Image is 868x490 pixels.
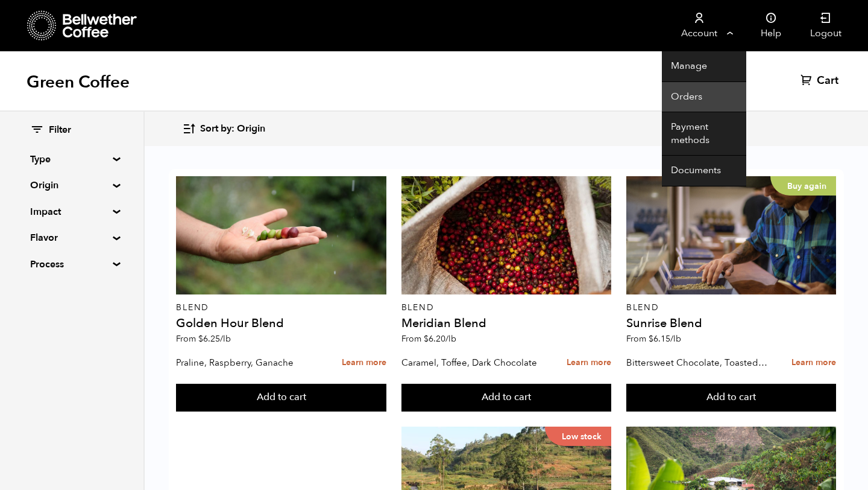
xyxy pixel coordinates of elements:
a: Manage [662,51,746,82]
span: /lb [445,333,456,345]
a: Payment methods [662,112,746,156]
span: /lb [220,333,231,345]
bdi: 6.20 [424,333,456,345]
p: Blend [176,304,386,312]
bdi: 6.15 [649,333,681,345]
p: Bittersweet Chocolate, Toasted Marshmallow, Candied Orange, Praline [626,354,769,372]
p: Low stock [545,427,611,446]
h4: Sunrise Blend [626,317,836,329]
p: Praline, Raspberry, Ganache [176,354,319,372]
a: Learn more [791,350,836,376]
a: Learn more [567,350,611,376]
button: Add to cart [176,384,386,412]
a: Cart [800,74,841,88]
a: Orders [662,82,746,113]
p: Blend [401,304,611,312]
a: Documents [662,156,746,186]
p: Caramel, Toffee, Dark Chocolate [401,354,544,372]
span: $ [649,333,653,345]
h4: Meridian Blend [401,317,611,329]
summary: Impact [30,205,113,219]
button: Sort by: Origin [182,115,265,143]
span: Sort by: Origin [200,122,265,136]
summary: Origin [30,178,113,192]
span: /lb [670,333,681,345]
h4: Golden Hour Blend [176,317,386,329]
p: Blend [626,304,836,312]
button: Add to cart [401,384,611,412]
span: Cart [817,74,838,88]
a: Learn more [342,350,386,376]
summary: Process [30,257,113,272]
a: Buy again [626,176,836,294]
summary: Flavor [30,231,113,245]
p: Buy again [770,176,836,196]
summary: Type [30,152,113,167]
span: $ [424,333,429,345]
button: Add to cart [626,384,836,412]
span: From [626,333,681,345]
h1: Green Coffee [27,71,130,93]
span: Filter [49,124,71,137]
span: From [401,333,456,345]
span: From [176,333,231,345]
bdi: 6.25 [198,333,231,345]
span: $ [198,333,203,345]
